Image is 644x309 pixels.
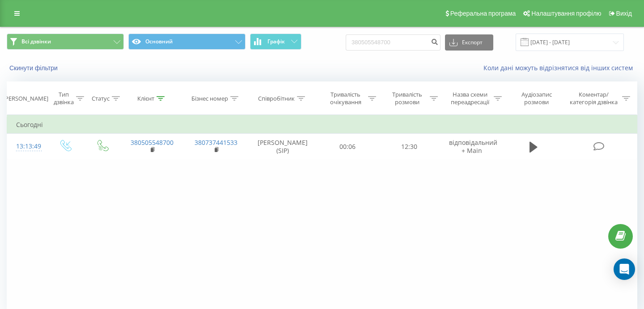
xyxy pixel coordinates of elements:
button: Скинути фільтри [7,64,62,72]
span: Всі дзвінки [21,38,51,45]
div: Співробітник [258,95,295,102]
td: [PERSON_NAME] (SIP) [248,134,317,160]
button: Всі дзвінки [7,34,124,50]
a: 380505548700 [131,138,174,147]
a: 380737441533 [195,138,237,147]
div: Тип дзвінка [54,91,74,106]
button: Експорт [445,34,493,51]
div: Назва схеми переадресації [448,91,491,106]
td: Сьогодні [7,116,637,134]
button: Основний [128,34,246,50]
div: Open Intercom Messenger [614,258,635,280]
div: Тривалість розмови [386,91,428,106]
input: Пошук за номером [346,34,441,51]
td: відповідальний + Main [440,134,504,160]
span: Графік [267,38,285,45]
td: 12:30 [378,134,440,160]
div: Коментар/категорія дзвінка [568,91,620,106]
div: 13:13:49 [16,138,38,155]
button: Графік [250,34,301,50]
div: Статус [92,95,110,102]
td: 00:06 [317,134,379,160]
span: Реферальна програма [450,10,516,17]
span: Вихід [616,10,632,17]
div: [PERSON_NAME] [3,95,48,102]
div: Клієнт [137,95,154,102]
div: Аудіозапис розмови [512,91,561,106]
span: Налаштування профілю [531,10,601,17]
div: Бізнес номер [191,95,228,102]
a: Коли дані можуть відрізнятися вiд інших систем [483,63,637,72]
div: Тривалість очікування [325,91,366,106]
